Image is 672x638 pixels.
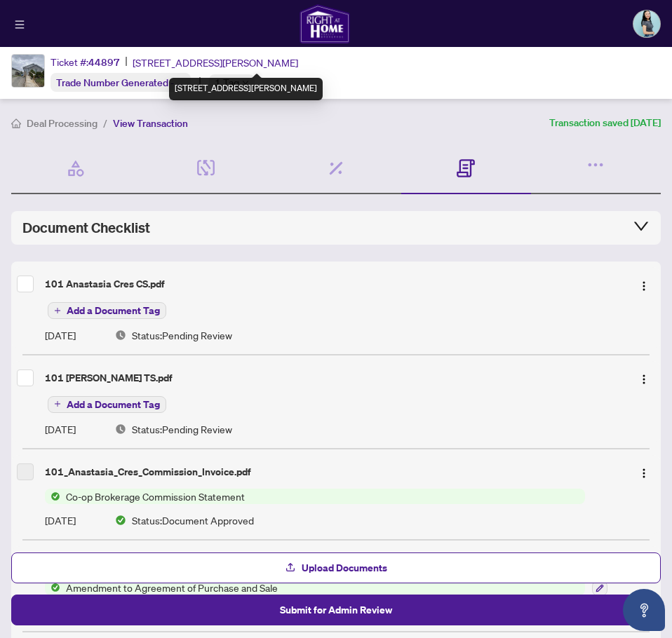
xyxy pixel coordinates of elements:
[11,552,661,583] button: Upload Documents
[45,370,621,386] div: 101 [PERSON_NAME] TS.pdf
[45,421,76,437] span: [DATE]
[22,218,650,238] div: Document Checklist
[67,306,160,315] span: Add a Document Tag
[15,20,25,29] span: menu
[300,4,350,43] img: logo
[45,464,621,480] div: 101_Anastasia_Cres_Commission_Invoice.pdf
[45,513,76,528] span: [DATE]
[633,273,655,295] button: Logo
[115,330,126,341] img: Document Status
[22,218,150,238] span: Document Checklist
[215,74,239,90] span: 1 Tag
[113,117,188,130] span: View Transaction
[549,115,661,131] article: Transaction saved [DATE]
[638,374,650,385] img: Logo
[133,55,298,70] span: [STREET_ADDRESS][PERSON_NAME]
[67,400,160,409] span: Add a Document Tag
[633,552,655,574] button: Logo
[12,55,44,87] img: IMG-X12202952_1.jpg
[11,118,21,128] span: home
[169,78,323,100] div: [STREET_ADDRESS][PERSON_NAME]
[54,307,61,314] span: plus
[623,589,665,631] button: Open asap
[132,513,254,528] span: Status: Document Approved
[11,595,661,625] button: Submit for Admin Review
[633,217,650,234] span: collapsed
[51,54,120,70] div: Ticket #:
[638,468,650,479] img: Logo
[638,280,650,292] img: Logo
[56,76,265,89] span: Trade Number Generated - Pending Information
[27,117,98,130] span: Deal Processing
[633,367,655,389] button: Logo
[60,489,250,504] span: Co-op Brokerage Commission Statement
[280,599,392,621] span: Submit for Admin Review
[633,461,655,483] button: Logo
[115,423,126,435] img: Document Status
[132,421,232,437] span: Status: Pending Review
[633,11,660,37] img: Profile Icon
[132,327,232,343] span: Status: Pending Review
[54,400,61,407] span: plus
[48,396,166,413] button: Add a Document Tag
[45,489,60,504] img: Status Icon
[115,515,126,526] img: Document Status
[88,56,120,69] span: 44897
[45,327,76,343] span: [DATE]
[45,276,621,292] div: 101 Anastasia Cres CS.pdf
[103,115,107,131] li: /
[302,557,387,579] span: Upload Documents
[48,302,166,319] button: Add a Document Tag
